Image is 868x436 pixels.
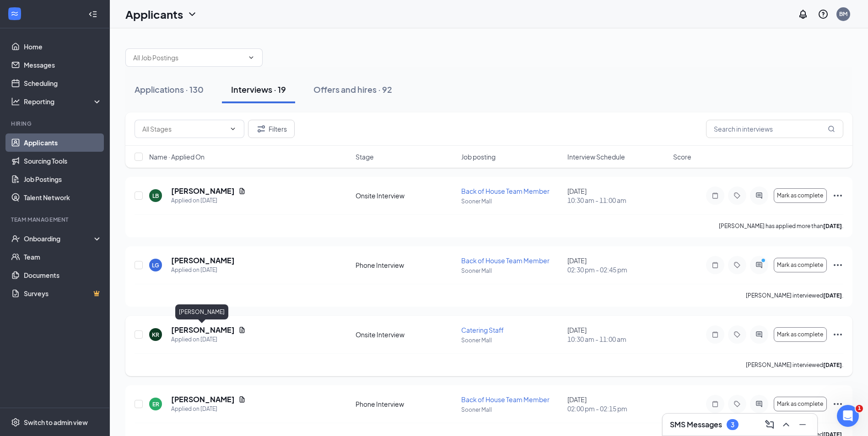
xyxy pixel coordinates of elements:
a: Sourcing Tools [24,152,102,170]
div: LB [152,192,159,200]
svg: ActiveChat [754,400,765,408]
div: [PERSON_NAME] [175,304,228,319]
span: Mark as complete [777,192,823,199]
svg: UserCheck [11,234,20,243]
div: ER [152,400,159,408]
svg: Settings [11,418,20,427]
div: [DATE] [567,395,668,413]
span: Job posting [461,152,496,161]
h3: SMS Messages [670,420,722,430]
a: SurveysCrown [24,284,102,303]
svg: Notifications [798,9,809,20]
svg: ChevronUp [781,419,792,430]
h5: [PERSON_NAME] [171,325,235,335]
input: Search in interviews [706,120,843,138]
svg: Tag [732,192,743,199]
span: Catering Staff [461,326,504,334]
svg: Document [238,396,246,403]
div: Applied on [DATE] [171,266,235,275]
button: Mark as complete [774,188,827,203]
p: [PERSON_NAME] interviewed . [746,361,843,369]
span: Score [673,152,691,161]
h1: Applicants [125,6,183,22]
div: Phone Interview [356,261,456,270]
input: All Stages [142,124,226,134]
a: Scheduling [24,74,102,92]
span: 10:30 am - 11:00 am [567,196,668,205]
span: 02:00 pm - 02:15 pm [567,404,668,413]
h5: [PERSON_NAME] [171,186,235,196]
a: Documents [24,266,102,284]
svg: WorkstreamLogo [10,9,19,18]
button: ChevronUp [779,417,793,432]
span: 02:30 pm - 02:45 pm [567,265,668,274]
p: Sooner Mall [461,336,561,344]
div: Team Management [11,216,100,223]
div: [DATE] [567,325,668,344]
a: Messages [24,56,102,74]
svg: Tag [732,261,743,269]
div: Onsite Interview [356,191,456,200]
p: [PERSON_NAME] interviewed . [746,292,843,299]
div: Switch to admin view [24,418,88,427]
svg: Note [710,400,721,408]
svg: Tag [732,400,743,408]
div: Applied on [DATE] [171,335,246,344]
svg: Note [710,192,721,199]
svg: ChevronDown [229,125,237,133]
div: Applied on [DATE] [171,196,246,205]
div: LG [152,261,159,269]
svg: Note [710,261,721,269]
a: Talent Network [24,188,102,207]
svg: Ellipses [832,260,843,271]
svg: ChevronDown [248,54,255,61]
div: Offers and hires · 92 [313,84,392,95]
button: Mark as complete [774,258,827,272]
b: [DATE] [823,223,842,229]
div: 3 [731,421,734,429]
div: [DATE] [567,186,668,205]
svg: ActiveChat [754,331,765,338]
a: Home [24,37,102,56]
svg: MagnifyingGlass [828,125,835,133]
p: Sooner Mall [461,197,561,205]
svg: Tag [732,331,743,338]
svg: Minimize [797,419,808,430]
svg: Analysis [11,97,20,106]
span: Mark as complete [777,331,823,338]
svg: Ellipses [832,190,843,201]
span: Name · Applied On [149,152,205,161]
h5: [PERSON_NAME] [171,255,235,266]
b: [DATE] [823,362,842,368]
p: Sooner Mall [461,267,561,275]
svg: PrimaryDot [759,258,770,265]
div: Onboarding [24,234,94,243]
svg: ChevronDown [187,9,198,20]
div: Reporting [24,97,102,106]
b: [DATE] [823,292,842,299]
input: All Job Postings [133,53,244,63]
iframe: Intercom live chat [837,405,859,427]
span: Stage [356,152,374,161]
button: ComposeMessage [762,417,777,432]
div: BM [839,10,847,18]
span: Interview Schedule [567,152,625,161]
span: Back of House Team Member [461,256,550,265]
span: Mark as complete [777,262,823,268]
span: Back of House Team Member [461,395,550,404]
div: [DATE] [567,256,668,274]
h5: [PERSON_NAME] [171,394,235,404]
a: Job Postings [24,170,102,188]
svg: Note [710,331,721,338]
div: Onsite Interview [356,330,456,339]
svg: ComposeMessage [764,419,775,430]
button: Mark as complete [774,327,827,342]
svg: Document [238,187,246,195]
a: Applicants [24,133,102,152]
div: Interviews · 19 [231,84,286,95]
svg: ActiveChat [754,192,765,199]
div: Applied on [DATE] [171,404,246,414]
div: Hiring [11,120,100,128]
span: 10:30 am - 11:00 am [567,335,668,344]
svg: Collapse [88,10,97,19]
